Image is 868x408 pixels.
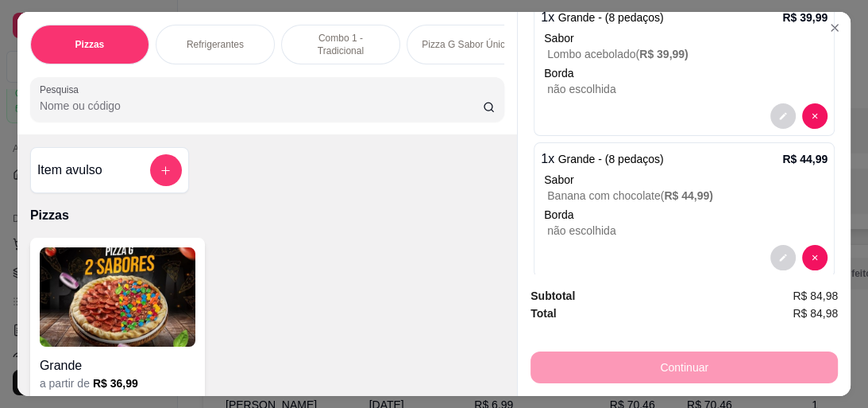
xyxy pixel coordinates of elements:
p: Combo 1 - Tradicional [295,32,387,57]
button: add-separate-item [150,154,182,186]
p: Pizzas [75,38,105,51]
p: 1 x [541,8,663,27]
p: Refrigerantes [187,38,244,51]
p: não escolhida [547,81,827,97]
input: Pesquisa [40,98,483,114]
p: 1 x [541,150,663,169]
span: Grande - (8 pedaços) [558,11,664,24]
p: R$ 39,99 [782,10,827,25]
strong: Total [530,307,556,320]
button: decrease-product-quantity [802,245,827,270]
button: Close [822,15,847,41]
p: Pizza G Sabor Único [422,38,510,51]
button: decrease-product-quantity [770,245,796,270]
div: Sabor [544,172,827,188]
label: Pesquisa [40,83,84,96]
div: Sabor [544,30,827,46]
strong: Subtotal [530,289,575,302]
span: Grande - (8 pedaços) [558,153,664,165]
span: R$ 39,99 ) [639,48,689,60]
span: R$ 84,98 [793,287,838,305]
span: R$ 84,98 [793,305,838,322]
p: Banana com chocolate ( [547,188,827,204]
p: R$ 44,99 [782,151,827,167]
span: R$ 44,99 ) [664,189,713,202]
p: Pizzas [30,206,504,225]
h4: Item avulso [37,161,102,180]
h6: R$ 36,99 [93,375,138,391]
div: a partir de [40,375,195,391]
button: decrease-product-quantity [802,103,827,129]
h4: Grande [40,356,195,375]
p: Borda [544,207,827,223]
p: Borda [544,65,827,81]
button: decrease-product-quantity [770,103,796,129]
img: product-image [40,247,195,347]
p: não escolhida [547,223,827,239]
p: Lombo acebolado ( [547,46,827,62]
